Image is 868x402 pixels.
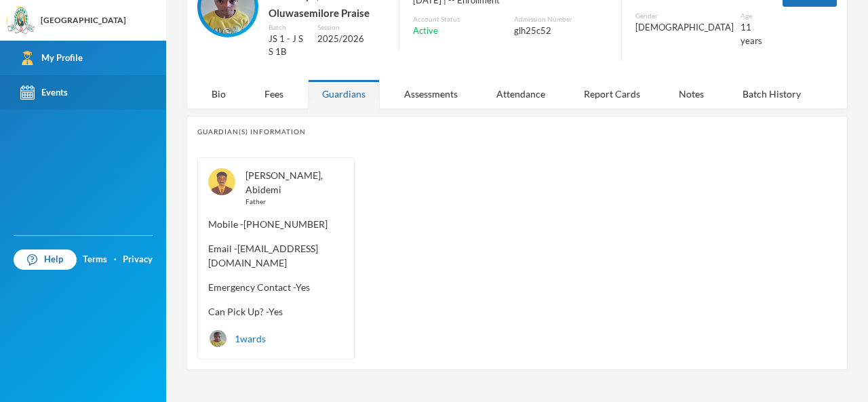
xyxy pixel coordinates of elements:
img: GUARDIAN [208,168,235,195]
div: My Profile [20,51,83,65]
a: Terms [83,253,107,266]
div: Bio [197,79,240,108]
div: Father [245,197,344,207]
span: Mobile - [PHONE_NUMBER] [208,217,344,231]
div: Gender [635,11,734,21]
div: Events [20,85,68,100]
div: Age [741,11,762,21]
div: JS 1 - J S S 1B [269,33,307,59]
span: Email - [EMAIL_ADDRESS][DOMAIN_NAME] [208,241,344,270]
div: Admission Number [514,14,608,24]
div: glh25c52 [514,24,608,38]
div: Fees [250,79,298,108]
div: Notes [665,79,718,108]
div: 1 wards [208,329,266,348]
div: · [114,253,117,266]
div: Report Cards [570,79,654,108]
img: logo [7,7,35,35]
img: STUDENT [210,330,226,347]
a: Help [14,249,77,270]
div: Account Status [413,14,507,24]
div: 11 years [741,21,762,47]
span: Active [413,24,438,38]
div: [DEMOGRAPHIC_DATA] [635,21,734,35]
div: Guardians [308,79,380,108]
div: [GEOGRAPHIC_DATA] [41,14,126,26]
div: Session [317,22,385,33]
div: Guardian(s) Information [197,127,837,137]
div: Batch History [728,79,815,108]
a: Privacy [123,253,153,266]
div: Attendance [482,79,559,108]
span: Can Pick Up? - Yes [208,304,344,319]
span: Emergency Contact - Yes [208,280,344,294]
div: Batch [269,22,307,33]
div: Assessments [390,79,472,108]
div: 2025/2026 [317,33,385,46]
div: [PERSON_NAME], Abidemi [245,168,344,207]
